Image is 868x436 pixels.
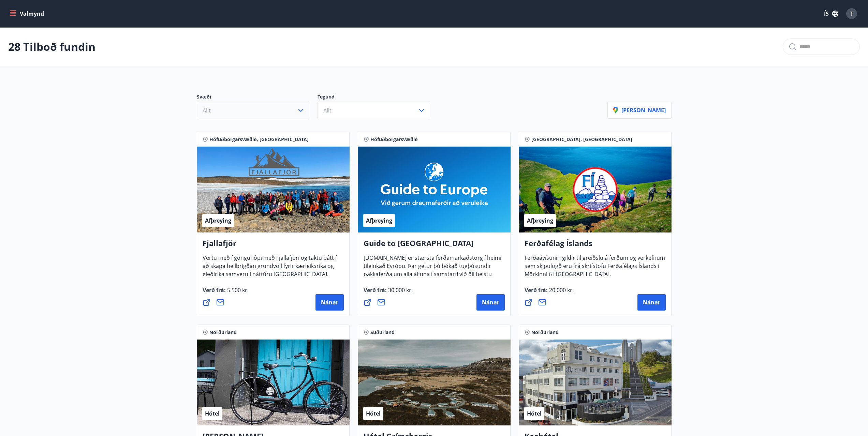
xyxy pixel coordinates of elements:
[197,93,318,102] p: Svæði
[203,238,344,254] h4: Fjallafjör
[643,299,660,306] span: Nánar
[323,107,332,114] span: Allt
[364,254,501,300] span: [DOMAIN_NAME] er stærsta ferðamarkaðstorg í heimi tileinkað Evrópu. Þar getur þú bókað tugþúsundi...
[531,136,632,143] span: [GEOGRAPHIC_DATA], [GEOGRAPHIC_DATA]
[820,7,842,20] button: ÍS
[843,5,860,22] button: T
[366,217,392,224] span: Afþreying
[525,254,665,283] span: Ferðaávísunin gildir til greiðslu á ferðum og verkefnum sem skipulögð eru frá skrifstofu Ferðafél...
[203,286,249,299] span: Verð frá :
[315,294,344,311] button: Nánar
[527,217,553,224] span: Afþreying
[525,238,666,254] h4: Ferðafélag Íslands
[527,410,542,417] span: Hótel
[370,136,418,143] span: Höfuðborgarsvæðið
[8,7,47,20] button: menu
[226,286,249,294] span: 5.500 kr.
[197,102,309,119] button: Allt
[364,238,505,254] h4: Guide to [GEOGRAPHIC_DATA]
[205,217,231,224] span: Afþreying
[370,329,395,336] span: Suðurland
[607,102,672,119] button: [PERSON_NAME]
[637,294,666,311] button: Nánar
[387,286,413,294] span: 30.000 kr.
[8,39,95,54] p: 28 Tilboð fundin
[364,286,413,299] span: Verð frá :
[203,254,337,283] span: Vertu með í gönguhópi með Fjallafjöri og taktu þátt í að skapa heilbrigðan grundvöll fyrir kærlei...
[531,329,559,336] span: Norðurland
[548,286,574,294] span: 20.000 kr.
[205,410,220,417] span: Hótel
[476,294,505,311] button: Nánar
[482,299,499,306] span: Nánar
[318,102,430,119] button: Allt
[209,136,309,143] span: Höfuðborgarsvæðið, [GEOGRAPHIC_DATA]
[321,299,338,306] span: Nánar
[209,329,237,336] span: Norðurland
[366,410,381,417] span: Hótel
[318,93,438,102] p: Tegund
[525,286,574,299] span: Verð frá :
[203,107,211,114] span: Allt
[613,106,666,114] p: [PERSON_NAME]
[850,10,853,17] span: T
